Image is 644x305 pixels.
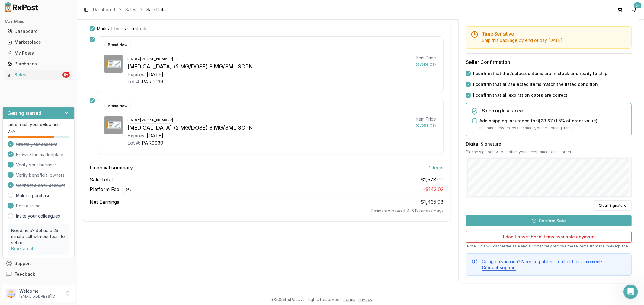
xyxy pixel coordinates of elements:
div: Purchases [7,61,70,67]
button: Feedback [2,269,75,280]
a: Book a call [11,246,34,251]
iframe: Intercom live chat [623,285,638,299]
button: My Posts [2,48,75,58]
div: Marketplace [7,39,70,45]
button: 9+ [630,5,639,14]
div: [DATE] [147,132,163,139]
button: Clear Signature [594,200,632,211]
div: Lot #: [127,78,140,85]
div: Lot #: [127,139,140,146]
div: My Posts [7,50,70,56]
img: Ozempic (2 MG/DOSE) 8 MG/3ML SOPN [104,55,123,73]
span: $1,435.98 [421,199,444,205]
span: Sale Total [90,176,113,183]
label: I confirm that the 2 selected items are in stock and ready to ship [473,71,607,77]
div: NDC: [PHONE_NUMBER] [127,117,177,124]
div: Expires: [127,71,146,78]
a: Dashboard [5,26,72,37]
div: Item Price [416,55,436,61]
span: Net Earnings [90,198,119,206]
div: 9+ [634,2,642,8]
h2: Main Menu [5,19,72,24]
span: Verify beneficial owners [16,172,65,178]
span: 75 % [8,129,17,135]
img: User avatar [6,289,16,298]
p: Please sign below to confirm your acceptance of this order [466,149,632,154]
div: PAR0039 [142,139,163,146]
button: Marketplace [2,37,75,47]
p: Welcome [19,288,61,294]
img: Ozempic (2 MG/DOSE) 8 MG/3ML SOPN [104,116,123,134]
div: $789.00 [416,61,436,68]
button: Contact support [482,265,516,271]
span: Sale Details [146,7,170,13]
a: Sales9+ [5,69,72,80]
h5: Time Sensitive [482,31,626,36]
a: Invite your colleagues [16,213,60,219]
p: [EMAIL_ADDRESS][DOMAIN_NAME] [19,294,61,299]
div: Brand New [104,42,131,48]
h3: Digital Signature [466,141,632,147]
div: Item Price [416,116,436,122]
div: Expires: [127,132,146,139]
span: Browse the marketplace [16,152,65,158]
button: Sales9+ [2,70,75,80]
span: Feedback [14,271,35,277]
div: $789.00 [416,122,436,129]
div: PAR0039 [142,78,163,85]
a: My Posts [5,48,72,58]
label: Mark all items as in stock [97,26,146,32]
div: Sales [7,72,61,78]
div: [DATE] [147,71,163,78]
button: Dashboard [2,27,75,36]
img: RxPost Logo [2,2,41,12]
span: Connect a bank account [16,182,65,188]
span: Create your account [16,141,57,147]
p: Insurance covers loss, damage, or theft during transit. [479,125,626,131]
div: Going on vacation? Need to put items on hold for a moment? [482,259,626,271]
label: I confirm that all 2 selected items match the listed condition [473,81,598,87]
a: Purchases [5,58,72,69]
button: Support [2,258,75,269]
h5: Shipping Insurance [482,108,626,113]
p: Let's finish your setup first! [8,121,69,127]
a: Sales [125,7,136,13]
p: Need help? Set up a 25 minute call with our team to set up. [11,228,66,246]
span: Financial summary [90,164,133,171]
span: Verify your business [16,162,57,168]
span: Ship this package by end of day [DATE] . [482,38,563,43]
span: Post a listing [16,203,41,209]
div: [MEDICAL_DATA] (2 MG/DOSE) 8 MG/3ML SOPN [127,124,411,132]
span: Platform Fee [90,186,135,193]
div: Brand New [104,103,131,109]
nav: breadcrumb [93,7,170,13]
h3: Getting started [8,109,41,117]
div: 9+ [62,72,70,78]
a: Terms [343,297,355,302]
p: Note: This will cancel the sale and automatically remove these items from the marketplace. [466,244,632,249]
span: - $142.02 [423,186,444,192]
a: Marketplace [5,37,72,48]
div: [MEDICAL_DATA] (2 MG/DOSE) 8 MG/3ML SOPN [127,62,411,71]
span: $1,578.00 [421,176,444,183]
label: I confirm that all expiration dates are correct [473,92,567,98]
button: Purchases [2,59,75,69]
a: Privacy [358,297,373,302]
a: Dashboard [93,7,115,13]
label: Add shipping insurance for $23.67 ( 1.5 % of order value) [479,118,598,124]
button: I don't have these items available anymore [466,231,632,243]
div: 9 % [122,187,135,193]
div: Dashboard [7,28,70,34]
div: Estimated payout 4-6 Business days [90,208,444,214]
a: Make a purchase [16,193,51,199]
h3: Seller Confirmation [466,58,632,66]
div: NDC: [PHONE_NUMBER] [127,56,177,62]
span: 2 item s [429,164,444,171]
button: Confirm Sale [466,215,632,226]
